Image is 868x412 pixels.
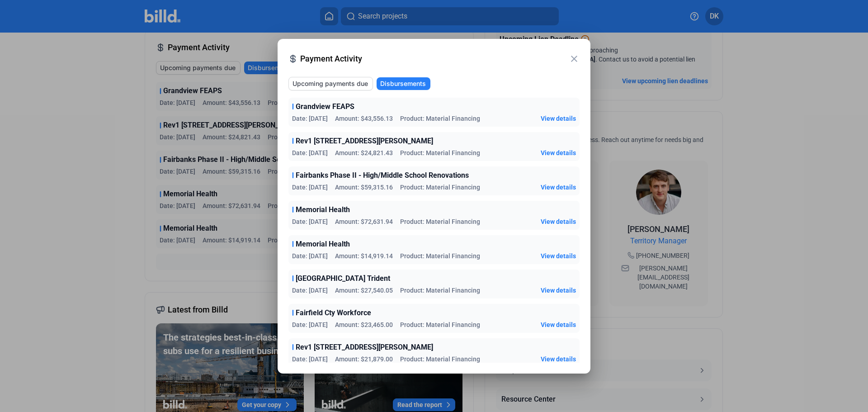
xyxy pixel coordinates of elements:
[296,239,350,250] span: Memorial Health
[380,79,426,88] span: Disbursements
[335,114,393,123] span: Amount: $43,556.13
[292,320,328,329] span: Date: [DATE]
[335,286,393,295] span: Amount: $27,540.05
[300,52,569,65] span: Payment Activity
[400,355,480,364] span: Product: Material Financing
[541,320,576,329] button: View details
[296,170,469,181] span: Fairbanks Phase II - High/Middle School Renovations
[400,286,480,295] span: Product: Material Financing
[541,183,576,192] button: View details
[292,148,328,157] span: Date: [DATE]
[400,217,480,226] span: Product: Material Financing
[292,114,328,123] span: Date: [DATE]
[292,355,328,364] span: Date: [DATE]
[296,101,354,112] span: Grandview FEAPS
[292,251,328,260] span: Date: [DATE]
[377,77,430,90] button: Disbursements
[288,77,373,90] button: Upcoming payments due
[400,114,480,123] span: Product: Material Financing
[541,217,576,226] button: View details
[541,286,576,295] button: View details
[335,183,393,192] span: Amount: $59,315.16
[292,79,368,88] span: Upcoming payments due
[296,342,433,353] span: Rev1 [STREET_ADDRESS][PERSON_NAME]
[296,204,350,215] span: Memorial Health
[541,251,576,260] button: View details
[541,114,576,123] button: View details
[400,183,480,192] span: Product: Material Financing
[296,136,433,147] span: Rev1 [STREET_ADDRESS][PERSON_NAME]
[292,217,328,226] span: Date: [DATE]
[296,273,390,284] span: [GEOGRAPHIC_DATA] Trident
[400,320,480,329] span: Product: Material Financing
[541,355,576,364] button: View details
[541,148,576,157] button: View details
[400,251,480,260] span: Product: Material Financing
[335,148,393,157] span: Amount: $24,821.43
[335,251,393,260] span: Amount: $14,919.14
[296,308,371,318] span: Fairfield Cty Workforce
[569,53,580,64] mat-icon: close
[292,183,328,192] span: Date: [DATE]
[400,148,480,157] span: Product: Material Financing
[335,320,393,329] span: Amount: $23,465.00
[292,286,328,295] span: Date: [DATE]
[335,217,393,226] span: Amount: $72,631.94
[335,355,393,364] span: Amount: $21,879.00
